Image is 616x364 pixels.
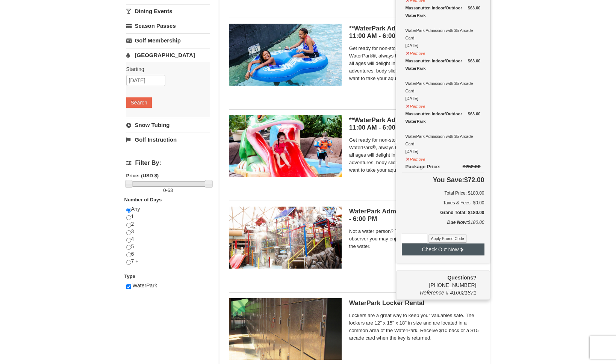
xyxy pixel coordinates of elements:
[406,110,481,125] div: Massanutten Indoor/Outdoor WaterPark
[402,243,484,255] button: Check Out Now
[406,164,441,169] span: Package Price:
[468,59,481,63] del: $63.00
[402,176,484,184] h4: $72.00
[126,187,210,194] label: -
[126,118,210,132] a: Snow Tubing
[349,45,481,82] span: Get ready for non-stop thrills at the Massanutten WaterPark®, always heated to 84° Fahrenheit. Ch...
[406,101,426,110] button: Remove
[349,208,481,223] h5: WaterPark Admission- Observer | 11:00 AM - 6:00 PM
[349,312,481,342] span: Lockers are a great way to keep your valuables safe. The lockers are 12" x 15" x 18" in size and ...
[406,154,426,163] button: Remove
[126,97,152,108] button: Search
[406,110,481,155] div: WaterPark Admission with $5 Arcade Card [DATE]
[124,273,135,279] strong: Type
[229,207,342,268] img: 6619917-744-d8335919.jpg
[132,282,157,288] span: WaterPark
[163,187,166,193] span: 0
[349,136,481,174] span: Get ready for non-stop thrills at the Massanutten WaterPark®, always heated to 84° Fahrenheit. Ch...
[402,274,477,288] span: [PHONE_NUMBER]
[126,65,204,73] label: Starting
[349,116,481,131] h5: **WaterPark Admission - Under 42” Tall | 11:00 AM - 6:00 PM
[433,176,464,184] span: You Save:
[126,133,210,147] a: Golf Instruction
[124,197,162,202] strong: Number of Days
[126,160,210,166] h4: Filter By:
[126,48,210,62] a: [GEOGRAPHIC_DATA]
[463,164,481,169] del: $252.00
[406,57,481,102] div: WaterPark Admission with $5 Arcade Card [DATE]
[406,4,481,49] div: WaterPark Admission with $5 Arcade Card [DATE]
[447,220,468,225] strong: Due Now:
[402,199,484,207] div: Taxes & Fees: $0.00
[406,48,426,57] button: Remove
[447,275,476,281] strong: Questions?
[126,33,210,47] a: Golf Membership
[349,299,481,307] h5: WaterPark Locker Rental
[126,19,210,33] a: Season Passes
[126,4,210,18] a: Dining Events
[349,228,481,250] span: Not a water person? Then this ticket is just for you. As an observer you may enjoy the WaterPark ...
[402,219,484,234] div: $180.00
[126,205,210,273] div: Any 1 2 3 4 5 6 7 +
[468,112,481,116] del: $63.00
[229,24,342,85] img: 6619917-726-5d57f225.jpg
[126,173,159,178] strong: Price: (USD $)
[168,187,173,193] span: 63
[428,234,467,243] button: Apply Promo Code
[406,57,481,72] div: Massanutten Indoor/Outdoor WaterPark
[406,4,481,19] div: Massanutten Indoor/Outdoor WaterPark
[420,290,448,296] span: Reference #
[349,25,481,40] h5: **WaterPark Admission - Over 42” Tall | 11:00 AM - 6:00 PM
[402,189,484,197] h6: Total Price: $180.00
[229,115,342,177] img: 6619917-738-d4d758dd.jpg
[450,290,476,296] span: 416621871
[468,6,481,10] del: $63.00
[229,298,342,360] img: 6619917-1005-d92ad057.png
[402,209,484,216] h5: Grand Total: $180.00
